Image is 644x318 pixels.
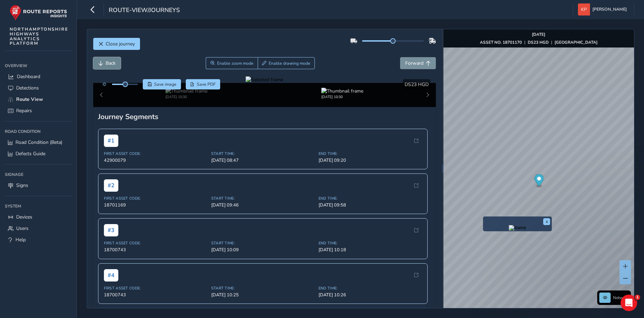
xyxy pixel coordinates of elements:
[319,292,422,298] span: [DATE] 10:26
[197,82,216,87] span: Save PDF
[319,286,422,291] span: End Time:
[5,148,72,159] a: Defects Guide
[5,211,72,223] a: Devices
[16,96,43,103] span: Route View
[480,40,522,45] strong: ASSET NO. 18701170
[16,182,28,189] span: Signs
[321,94,363,99] div: [DATE] 10:30
[93,57,121,69] button: Back
[405,60,423,66] span: Forward
[104,286,207,291] span: First Asset Code:
[16,225,29,232] span: Users
[5,71,72,82] a: Dashboard
[319,196,422,201] span: End Time:
[16,85,39,91] span: Detections
[104,157,207,163] span: 42900079
[319,157,422,163] span: [DATE] 09:20
[319,151,422,156] span: End Time:
[258,57,315,69] button: Draw
[211,202,314,208] span: [DATE] 09:46
[578,3,590,15] img: diamond-layout
[211,241,314,246] span: Start Time:
[592,3,627,15] span: [PERSON_NAME]
[509,225,526,231] img: frame
[109,6,180,15] span: route-view/journeys
[10,5,67,20] img: rr logo
[319,202,422,208] span: [DATE] 09:58
[211,286,314,291] span: Start Time:
[211,196,314,201] span: Start Time:
[206,57,258,69] button: Zoom
[93,38,140,50] button: Close journey
[186,79,221,89] button: PDF
[5,126,72,137] div: Road Condition
[319,247,422,253] span: [DATE] 10:18
[154,82,176,87] span: Save image
[211,247,314,253] span: [DATE] 10:09
[613,295,629,300] span: Network
[543,218,550,225] button: x
[15,236,26,243] span: Help
[405,81,429,88] span: DS23 HGD
[16,214,32,220] span: Devices
[534,174,544,188] div: Map marker
[5,137,72,148] a: Road Condition (Beta)
[578,3,629,15] button: [PERSON_NAME]
[165,94,207,99] div: [DATE] 10:30
[5,94,72,105] a: Route View
[485,225,550,230] button: Preview frame
[143,79,181,89] button: Save
[165,88,207,94] img: Thumbnail frame
[104,247,207,253] span: 18700743
[532,32,545,37] strong: [DATE]
[98,112,431,121] div: Journey Segments
[211,151,314,156] span: Start Time:
[16,107,32,114] span: Repairs
[10,27,68,46] span: NORTHAMPTONSHIRE HIGHWAYS ANALYTICS PLATFORM
[5,201,72,211] div: System
[106,60,116,66] span: Back
[5,82,72,94] a: Detections
[400,57,436,69] button: Forward
[104,292,207,298] span: 18700743
[5,169,72,180] div: Signage
[319,241,422,246] span: End Time:
[104,179,118,192] span: # 2
[106,41,135,47] span: Close journey
[5,223,72,234] a: Users
[528,40,549,45] strong: DS23 HGD
[5,234,72,245] a: Help
[321,88,363,94] img: Thumbnail frame
[104,196,207,201] span: First Asset Code:
[5,180,72,191] a: Signs
[104,151,207,156] span: First Asset Code:
[211,157,314,163] span: [DATE] 08:47
[15,139,62,146] span: Road Condition (Beta)
[15,150,45,157] span: Defects Guide
[480,40,598,45] div: | |
[5,105,72,116] a: Repairs
[104,241,207,246] span: First Asset Code:
[104,269,118,282] span: # 4
[217,61,254,66] span: Enable zoom mode
[211,292,314,298] span: [DATE] 10:25
[5,61,72,71] div: Overview
[555,40,598,45] strong: [GEOGRAPHIC_DATA]
[621,295,637,311] iframe: Intercom live chat
[269,61,310,66] span: Enable drawing mode
[17,73,40,80] span: Dashboard
[635,295,640,300] span: 1
[104,135,118,147] span: # 1
[104,202,207,208] span: 18701169
[104,224,118,236] span: # 3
